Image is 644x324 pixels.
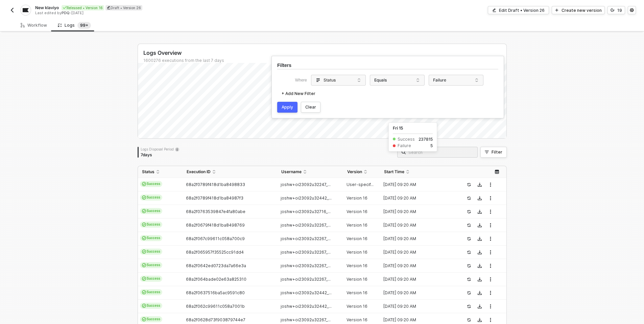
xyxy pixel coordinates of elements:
span: Version 16 [347,195,367,201]
span: 68a2f0628d73f903879744e7 [186,317,245,322]
span: icon-success-page [467,183,471,187]
span: icon-settings [630,8,634,12]
span: 68a2f0789f418d1ba8498833 [186,182,245,187]
th: Username [277,166,343,178]
h3: Filters [277,62,291,69]
span: Success [140,289,163,295]
span: icon-success-page [467,304,471,308]
div: Clear [305,105,316,110]
span: Version 16 [347,223,367,228]
div: 1600276 executions from the last 7 days [143,58,506,63]
span: icon-success-page [467,210,471,214]
span: Version 16 [347,263,367,268]
span: Success [140,249,163,255]
span: icon-success-page [467,264,471,268]
span: PDQ [62,10,70,15]
div: [DATE] 09:20 AM [380,290,454,296]
span: Version 16 [347,304,367,309]
span: 68a2f062c99611c058a7001b [186,304,245,309]
div: Filter [492,149,502,155]
div: Logs Overview [143,49,506,56]
div: [DATE] 09:20 AM [380,236,454,241]
div: [DATE] 09:20 AM [380,182,454,187]
span: icon-cards [142,263,146,267]
span: icon-cards [142,277,146,281]
div: Create new version [562,7,602,13]
span: icon-logs [315,77,321,83]
span: Version 16 [347,250,367,255]
span: Success [140,181,163,187]
span: joshw+oi23092u32267_... [281,250,331,255]
span: icon-download [478,291,482,295]
sup: 1600262 [77,22,91,29]
span: icon-success-page [467,318,471,322]
span: icon-download [478,264,482,268]
span: Success [140,235,163,241]
div: [DATE] 09:20 AM [380,304,454,309]
span: icon-download [478,250,482,254]
span: Start Time [384,169,404,175]
th: Status [138,166,183,178]
span: Success [140,316,163,322]
span: icon-edit [492,8,496,12]
div: [DATE] 09:20 AM [380,277,454,282]
span: joshw+oi23092u32267_... [281,236,331,241]
span: icon-cards [142,250,146,254]
span: icon-download [478,223,482,227]
div: Released • Version 16 [62,5,104,10]
span: joshw+oi23092u32442_... [281,195,332,201]
span: 68a2f064bade02e63a825310 [186,277,246,282]
span: Status [142,169,154,175]
button: Edit Draft • Version 26 [488,6,549,14]
span: joshw+oi23092u32247_... [281,182,331,187]
span: icon-cards [142,304,146,308]
span: Version 16 [347,277,367,282]
div: Last edited by - [DATE] [35,10,321,16]
span: Version 16 [347,290,367,295]
span: icon-cards [142,195,146,200]
span: joshw+oi23092u32716_... [281,209,331,214]
div: Draft • Version 26 [105,5,142,10]
th: Version [343,166,380,178]
span: Success [140,262,163,268]
span: icon-cards [142,317,146,321]
div: [DATE] 09:20 AM [380,195,454,201]
span: Execution ID [187,169,211,175]
button: Create new version [552,6,605,14]
div: Status [315,77,336,83]
span: icon-edit [107,6,111,9]
span: joshw+oi23092u32267_... [281,263,331,268]
div: Failure [432,75,477,86]
span: icon-download [478,237,482,241]
button: + Add New Filter [277,88,320,99]
span: icon-download [478,210,482,214]
span: joshw+oi23092u32267_... [281,277,331,282]
span: Success [140,222,163,228]
th: Start Time [380,166,459,178]
div: Equals [373,75,418,86]
div: 7 days [141,152,179,158]
span: Version 16 [347,317,367,322]
div: Logs Disposal Period [141,147,179,152]
span: Success [140,208,163,214]
div: [DATE] 09:20 AM [380,223,454,228]
span: icon-download [478,196,482,200]
span: icon-versioning [611,8,615,12]
span: icon-download [478,277,482,281]
button: Filter [480,147,507,158]
span: Success [140,303,163,309]
div: [DATE] 09:20 AM [380,250,454,255]
span: icon-download [478,318,482,322]
button: 19 [607,6,625,14]
span: Success [140,194,163,201]
button: back [8,6,16,14]
span: User-specif... [347,182,374,187]
div: 19 [617,7,622,13]
span: icon-play [555,8,559,12]
button: Apply [277,102,297,113]
span: 68a2f0637516ba5ac9591c80 [186,290,245,295]
span: 68a2f0679f418d1ba8498769 [186,223,245,228]
span: icon-success-page [467,277,471,281]
span: Version [347,169,362,175]
span: Where [295,77,307,84]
